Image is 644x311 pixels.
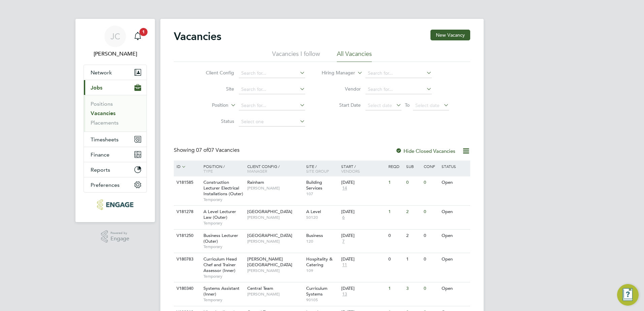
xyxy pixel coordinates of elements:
span: 07 of [196,147,208,153]
div: 1 [387,282,404,295]
div: [DATE] [341,233,385,239]
button: Network [84,65,147,80]
span: 14 [341,185,348,191]
div: Open [440,206,469,218]
li: All Vacancies [337,50,372,62]
span: Business Lecturer (Outer) [203,233,238,244]
div: Client Config / [246,161,304,177]
div: 0 [422,253,440,266]
div: 0 [422,230,440,242]
span: 13 [341,291,348,297]
input: Search for... [365,69,432,78]
span: 6 [341,215,346,220]
input: Select one [239,117,305,127]
div: Open [440,253,469,266]
label: Position [190,102,228,109]
input: Search for... [239,101,305,110]
span: Timesheets [91,136,119,143]
span: Site Group [306,168,329,174]
div: V181585 [175,176,198,189]
div: 0 [387,253,404,266]
div: 0 [422,176,440,189]
span: Temporary [203,274,244,279]
input: Search for... [239,69,305,78]
span: Curriculum Head Chef and Trainer Assessor (Inner) [203,256,237,273]
div: [DATE] [341,286,385,291]
div: 1 [387,206,404,218]
span: Central Team [247,285,273,291]
div: [DATE] [341,209,385,215]
nav: Main navigation [75,19,155,222]
label: Vendor [322,86,361,92]
span: A Level Lecturer Law (Outer) [203,209,236,220]
button: Preferences [84,177,147,192]
span: [PERSON_NAME][GEOGRAPHIC_DATA] [247,256,292,268]
label: Hiring Manager [316,70,355,76]
div: [DATE] [341,256,385,262]
div: 0 [422,206,440,218]
span: Building Services [306,179,322,191]
span: 109 [306,268,338,273]
span: 7 [341,239,346,244]
span: Preferences [91,182,120,188]
span: Select date [368,102,392,108]
li: Vacancies I follow [272,50,320,62]
span: Temporary [203,244,244,249]
span: Powered by [110,230,129,236]
label: Start Date [322,102,361,108]
span: [GEOGRAPHIC_DATA] [247,209,292,214]
span: Rainham [247,179,264,185]
span: [PERSON_NAME] [247,239,303,244]
button: Finance [84,147,147,162]
h2: Vacancies [174,30,221,43]
div: Reqd [387,161,404,172]
div: Start / [340,161,387,177]
label: Status [195,118,234,124]
a: Go to home page [84,199,147,210]
span: [PERSON_NAME] [247,268,303,273]
div: ID [175,161,198,173]
span: Type [203,168,213,174]
span: Vendors [341,168,360,174]
span: Systems Assistant (Inner) [203,285,239,297]
span: Business [306,233,323,238]
input: Search for... [365,85,432,94]
a: 1 [131,26,144,47]
span: Engage [110,236,129,242]
span: [PERSON_NAME] [247,215,303,220]
span: 50120 [306,215,338,220]
span: James Carey [84,50,147,58]
a: Placements [91,119,119,126]
div: Open [440,176,469,189]
div: Conf [422,161,440,172]
span: Hospitality & Catering [306,256,332,268]
div: Status [440,161,469,172]
span: 1 [139,28,148,36]
span: 90105 [306,297,338,303]
span: [PERSON_NAME] [247,291,303,297]
span: Jobs [91,84,102,91]
span: [GEOGRAPHIC_DATA] [247,233,292,238]
div: 1 [405,253,422,266]
div: Showing [174,147,241,154]
button: Engage Resource Center [617,284,639,306]
span: Manager [247,168,267,174]
span: Reports [91,167,110,173]
span: Temporary [203,297,244,303]
span: Curriculum Systems [306,285,327,297]
div: 1 [387,176,404,189]
div: Sub [405,161,422,172]
a: Positions [91,101,113,107]
div: V181278 [175,206,198,218]
span: JC [110,32,120,41]
span: Temporary [203,197,244,202]
a: Vacancies [91,110,116,116]
div: Open [440,230,469,242]
span: Temporary [203,220,244,226]
span: 11 [341,262,348,268]
div: 0 [422,282,440,295]
a: JC[PERSON_NAME] [84,26,147,58]
div: [DATE] [341,180,385,185]
button: Timesheets [84,132,147,147]
div: V180340 [175,282,198,295]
